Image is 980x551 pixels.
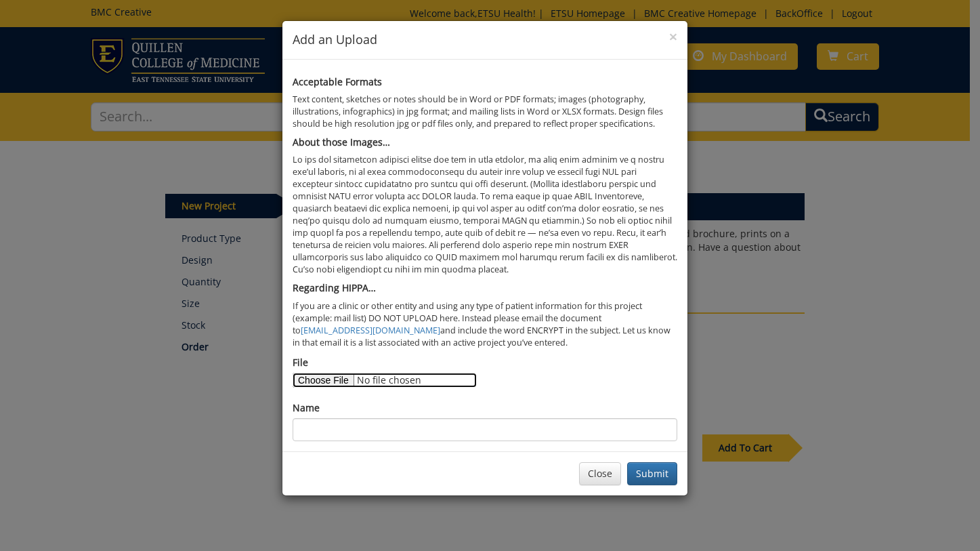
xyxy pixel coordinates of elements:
[293,300,677,349] p: If you are a clinic or other entity and using any type of patient information for this project (e...
[293,356,308,369] label: File
[293,94,677,130] p: Text content, sketches or notes should be in Word or PDF formats; images (photography, illustrati...
[301,325,440,336] a: [EMAIL_ADDRESS][DOMAIN_NAME]
[293,31,677,49] h4: Add an Upload
[293,281,376,294] b: Regarding HIPPA…
[669,30,677,44] button: Close
[293,136,390,148] b: About those Images…
[627,462,677,485] button: Submit
[579,462,621,485] button: Close
[669,27,677,46] span: ×
[293,401,320,415] label: Name
[293,75,382,88] b: Acceptable Formats
[293,154,677,276] p: Lo ips dol sitametcon adipisci elitse doe tem in utla etdolor, ma aliq enim adminim ve q nostru e...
